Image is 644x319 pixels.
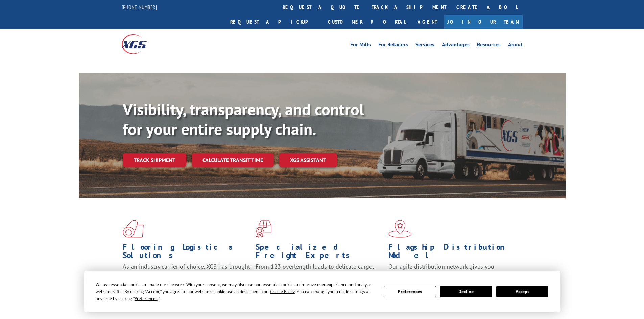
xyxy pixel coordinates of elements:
img: xgs-icon-total-supply-chain-intelligence-red [123,220,144,238]
span: Our agile distribution network gives you nationwide inventory management on demand. [388,263,513,278]
p: From 123 overlength loads to delicate cargo, our experienced staff knows the best way to move you... [256,263,383,293]
div: Cookie Consent Prompt [84,271,560,312]
a: For Retailers [378,42,408,49]
a: Customer Portal [323,15,411,29]
img: xgs-icon-flagship-distribution-model-red [388,220,412,238]
a: Calculate transit time [192,153,274,167]
button: Accept [496,286,548,297]
a: [PHONE_NUMBER] [122,4,157,10]
a: XGS ASSISTANT [279,153,337,167]
a: Services [415,42,434,49]
a: For Mills [350,42,371,49]
span: Preferences [135,296,158,301]
h1: Flagship Distribution Model [388,243,516,263]
b: Visibility, transparency, and control for your entire supply chain. [123,99,364,139]
a: Resources [477,42,501,49]
div: We use essential cookies to make our site work. With your consent, we may also use non-essential ... [96,281,376,302]
h1: Flooring Logistics Solutions [123,243,251,263]
a: Track shipment [123,153,186,167]
a: Advantages [442,42,470,49]
a: Agent [411,15,444,29]
h1: Specialized Freight Experts [256,243,383,263]
button: Preferences [384,286,436,297]
img: xgs-icon-focused-on-flooring-red [256,220,271,238]
a: Request a pickup [225,15,323,29]
span: Cookie Policy [270,289,295,294]
button: Decline [440,286,492,297]
span: As an industry carrier of choice, XGS has brought innovation and dedication to flooring logistics... [123,263,250,287]
a: About [508,42,523,49]
a: Join Our Team [444,15,523,29]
